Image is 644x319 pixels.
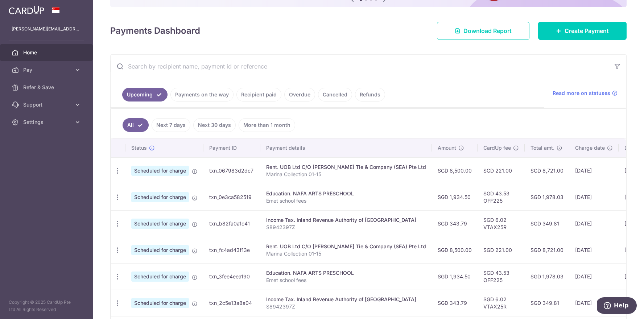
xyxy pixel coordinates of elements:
[553,90,618,97] a: Read more on statuses
[131,298,189,308] span: Scheduled for charge
[266,303,426,310] p: S8942397Z
[266,277,426,284] p: Emet school fees
[432,237,478,263] td: SGD 8,500.00
[565,26,609,35] span: Create Payment
[266,163,426,171] div: Rent. UOB Ltd C/O [PERSON_NAME] Tie & Company (SEA) Pte Ltd
[597,297,637,315] iframe: Opens a widget where you can find more information
[266,171,426,178] p: Marina Collection 01-15
[478,184,525,210] td: SGD 43.53 OFF225
[111,55,609,78] input: Search by recipient name, payment id or reference
[131,192,189,202] span: Scheduled for charge
[569,237,619,263] td: [DATE]
[266,269,426,277] div: Education. NAFA ARTS PRESCHOOL
[463,26,512,35] span: Download Report
[9,6,44,14] img: CardUp
[569,157,619,184] td: [DATE]
[525,263,569,290] td: SGD 1,978.03
[131,166,189,176] span: Scheduled for charge
[355,88,385,101] a: Refunds
[239,118,295,132] a: More than 1 month
[432,263,478,290] td: SGD 1,934.50
[193,118,236,132] a: Next 30 days
[123,118,149,132] a: All
[266,197,426,204] p: Emet school fees
[569,263,619,290] td: [DATE]
[266,190,426,197] div: Education. NAFA ARTS PRESCHOOL
[569,184,619,210] td: [DATE]
[525,184,569,210] td: SGD 1,978.03
[525,210,569,237] td: SGD 349.81
[266,296,426,303] div: Income Tax. Inland Revenue Authority of [GEOGRAPHIC_DATA]
[432,290,478,316] td: SGD 343.79
[23,49,71,56] span: Home
[203,184,260,210] td: txn_0e3ca582519
[284,88,315,101] a: Overdue
[525,237,569,263] td: SGD 8,721.00
[318,88,352,101] a: Cancelled
[432,210,478,237] td: SGD 343.79
[260,138,432,157] th: Payment details
[203,237,260,263] td: txn_fc4ad43f13e
[23,101,71,108] span: Support
[478,237,525,263] td: SGD 221.00
[266,216,426,224] div: Income Tax. Inland Revenue Authority of [GEOGRAPHIC_DATA]
[525,290,569,316] td: SGD 349.81
[553,90,610,97] span: Read more on statuses
[569,210,619,237] td: [DATE]
[170,88,234,101] a: Payments on the way
[569,290,619,316] td: [DATE]
[203,263,260,290] td: txn_3fee4eea190
[203,138,260,157] th: Payment ID
[131,219,189,229] span: Scheduled for charge
[438,144,456,152] span: Amount
[478,263,525,290] td: SGD 43.53 OFF225
[131,272,189,282] span: Scheduled for charge
[23,84,71,91] span: Refer & Save
[432,184,478,210] td: SGD 1,934.50
[266,243,426,250] div: Rent. UOB Ltd C/O [PERSON_NAME] Tie & Company (SEA) Pte Ltd
[575,144,605,152] span: Charge date
[483,144,511,152] span: CardUp fee
[531,144,554,152] span: Total amt.
[110,24,200,37] h4: Payments Dashboard
[203,157,260,184] td: txn_067983d2dc7
[203,290,260,316] td: txn_2c5e13a8a04
[432,157,478,184] td: SGD 8,500.00
[152,118,190,132] a: Next 7 days
[538,22,627,40] a: Create Payment
[203,210,260,237] td: txn_b82fa0a1c41
[478,210,525,237] td: SGD 6.02 VTAX25R
[525,157,569,184] td: SGD 8,721.00
[266,250,426,257] p: Marina Collection 01-15
[12,25,81,33] p: [PERSON_NAME][EMAIL_ADDRESS][PERSON_NAME][DOMAIN_NAME]
[478,290,525,316] td: SGD 6.02 VTAX25R
[131,144,147,152] span: Status
[23,66,71,74] span: Pay
[131,245,189,255] span: Scheduled for charge
[122,88,168,101] a: Upcoming
[23,119,71,126] span: Settings
[478,157,525,184] td: SGD 221.00
[437,22,529,40] a: Download Report
[266,224,426,231] p: S8942397Z
[236,88,281,101] a: Recipient paid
